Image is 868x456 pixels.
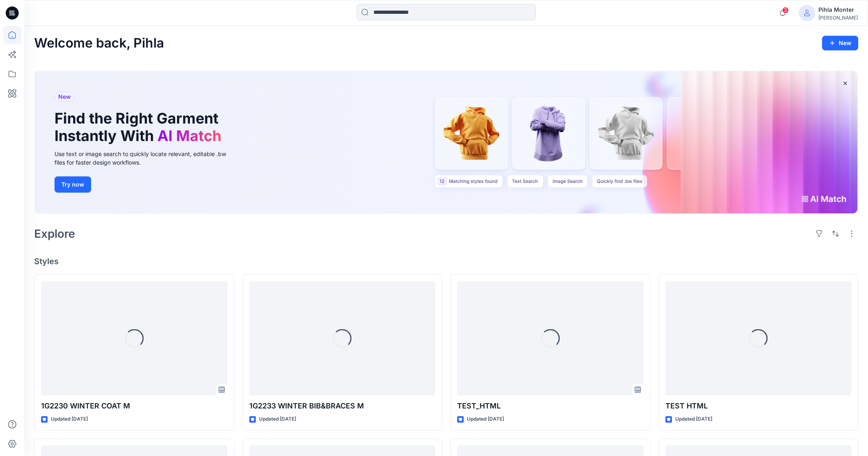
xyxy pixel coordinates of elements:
div: Use text or image search to quickly locate relevant, editable .bw files for faster design workflows. [55,150,238,167]
p: Updated [DATE] [467,415,504,423]
span: AI Match [157,127,221,145]
button: Try now [55,176,91,193]
p: Updated [DATE] [51,415,88,423]
span: 3 [782,7,789,13]
h2: Explore [34,227,75,240]
p: 1G2230 WINTER COAT M [41,400,227,412]
button: New [822,36,858,50]
p: 1G2233 WINTER BIB&BRACES M [249,400,436,412]
div: [PERSON_NAME] [818,15,858,21]
span: New [58,92,71,102]
h4: Styles [34,256,858,266]
div: Pihla Monter [818,5,858,15]
p: TEST_HTML [457,400,643,412]
svg: avatar [804,10,810,16]
p: Updated [DATE] [259,415,296,423]
p: TEST HTML [665,400,852,412]
p: Updated [DATE] [675,415,712,423]
h2: Welcome back, Pihla [34,36,164,51]
h1: Find the Right Garment Instantly With [55,110,225,145]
